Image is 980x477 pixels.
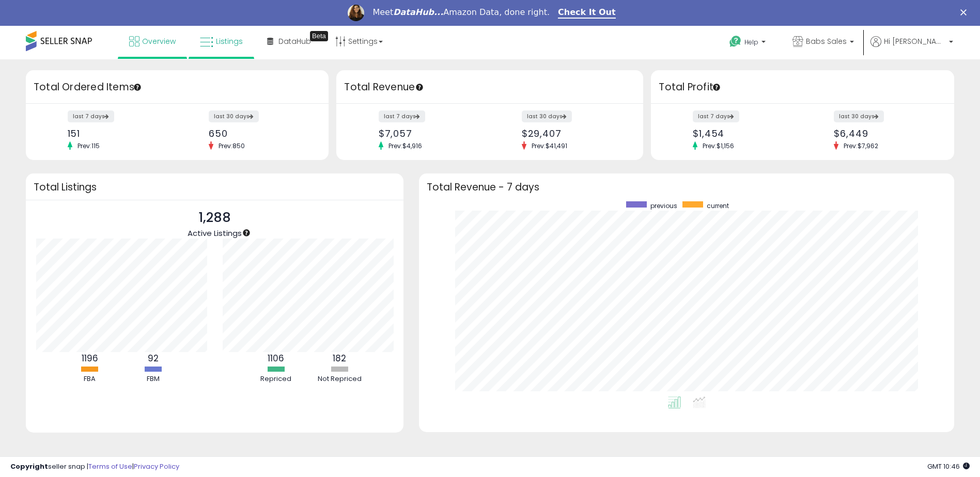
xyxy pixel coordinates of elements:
div: $1,454 [693,128,795,139]
div: Not Repriced [308,374,370,384]
a: Check It Out [558,7,616,19]
div: $29,407 [522,128,626,139]
div: Repriced [245,374,307,384]
label: last 30 days [834,110,884,122]
h3: Total Revenue - 7 days [427,183,946,191]
span: Prev: $1,156 [697,141,739,150]
a: Help [721,27,776,59]
div: Tooltip anchor [415,83,424,92]
span: Prev: $4,916 [383,141,427,150]
div: $6,449 [834,128,936,139]
span: Active Listings [188,228,242,239]
span: previous [650,201,677,210]
a: Overview [121,26,183,57]
b: 1106 [268,352,284,364]
label: last 7 days [68,110,114,122]
span: Prev: 850 [213,141,250,150]
span: Prev: $41,491 [526,141,572,150]
label: last 7 days [693,110,739,122]
a: Privacy Policy [134,462,179,471]
div: FBA [59,374,121,384]
div: seller snap | | [10,462,179,472]
span: Hi [PERSON_NAME] [884,36,946,46]
label: last 7 days [379,110,425,122]
b: 92 [148,352,159,364]
a: Terms of Use [88,462,132,471]
label: last 30 days [522,110,572,122]
h3: Total Listings [34,183,396,191]
span: Help [744,38,758,46]
span: Babs Sales [806,36,847,46]
a: Babs Sales [785,26,862,59]
img: Profile image for Georgie [348,5,364,21]
div: Tooltip anchor [310,31,328,41]
div: 650 [209,128,311,139]
b: 182 [333,352,346,364]
div: Tooltip anchor [242,228,251,237]
div: FBM [122,374,184,384]
div: Meet Amazon Data, done right. [372,7,550,18]
a: Settings [328,26,391,57]
div: $7,057 [379,128,483,139]
span: 2025-09-17 10:46 GMT [927,462,970,471]
i: DataHub... [393,7,443,17]
a: Listings [192,26,251,57]
span: current [707,201,729,210]
h3: Total Revenue [344,80,635,94]
strong: Copyright [10,462,48,471]
span: Prev: 115 [72,141,105,150]
h3: Total Ordered Items [34,80,321,94]
div: 151 [68,128,170,139]
div: Tooltip anchor [712,83,721,92]
span: Overview [142,36,176,46]
p: 1,288 [188,208,242,228]
b: 1196 [82,352,98,364]
span: DataHub [278,36,311,46]
a: DataHub [259,26,319,57]
span: Prev: $7,962 [838,141,883,150]
a: Hi [PERSON_NAME] [870,36,953,59]
i: Get Help [729,35,742,48]
span: Listings [216,36,243,46]
label: last 30 days [209,110,259,122]
div: Tooltip anchor [133,83,142,92]
div: Close [960,9,971,15]
h3: Total Profit [659,80,946,94]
